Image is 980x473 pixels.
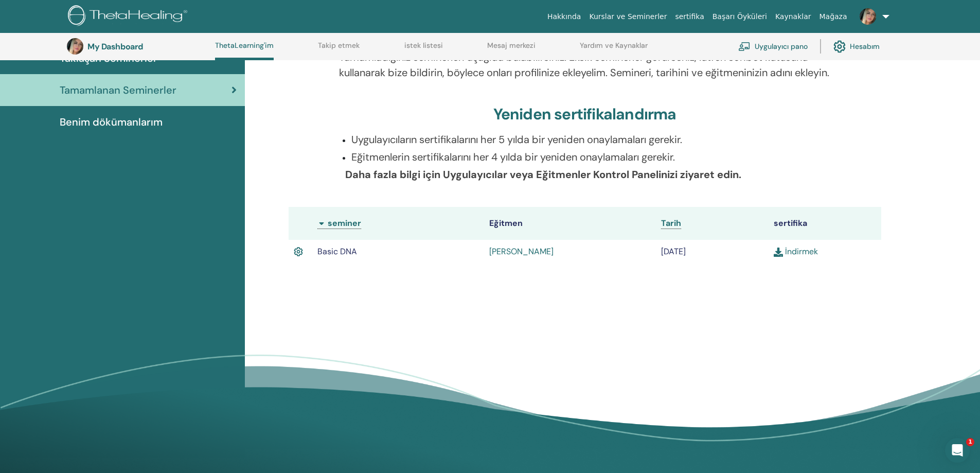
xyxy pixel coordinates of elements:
b: Daha fazla bilgi için Uygulayıcılar veya Eğitmenler Kontrol Panelinizi ziyaret edin. [345,168,741,181]
a: Uygulayıcı pano [738,35,808,58]
a: İndirmek [774,246,818,257]
a: Yardım ve Kaynaklar [580,41,648,58]
img: default.jpg [67,38,83,55]
a: [PERSON_NAME] [489,246,554,257]
img: chalkboard-teacher.svg [738,42,751,51]
a: Mağaza [815,7,851,26]
span: Tarih [661,218,681,229]
img: Active Certificate [294,245,303,258]
td: [DATE] [656,240,769,264]
th: sertifika [769,207,881,240]
img: logo.png [68,5,191,28]
a: Takip etmek [318,41,360,58]
img: cog.svg [833,38,846,55]
iframe: Intercom live chat [945,438,970,463]
img: default.jpg [860,8,876,25]
p: Eğitmenlerin sertifikalarını her 4 yılda bir yeniden onaylamaları gerekir. [351,149,830,165]
a: Hesabım [833,35,880,58]
a: Hakkında [543,7,585,26]
a: sertifika [671,7,708,26]
h3: My Dashboard [87,42,190,51]
span: 1 [966,438,974,446]
p: Tamamladığınız seminerleri aşağıda bulabilirsiniz. Eksik seminerler görürseniz, lütfen sohbet kut... [339,49,830,80]
a: istek listesi [404,41,443,58]
h3: Yeniden sertifikalandırma [493,105,676,124]
p: Uygulayıcıların sertifikalarını her 5 yılda bir yeniden onaylamaları gerekir. [351,132,830,147]
a: Tarih [661,218,681,229]
a: Kurslar ve Seminerler [585,7,671,26]
a: Başarı Öyküleri [708,7,771,26]
span: Benim dökümanlarım [60,114,163,130]
img: download.svg [774,248,783,257]
span: Basic DNA [317,246,357,257]
span: Tamamlanan Seminerler [60,82,176,98]
a: ThetaLearning'im [215,41,274,60]
a: Mesaj merkezi [487,41,536,58]
a: Kaynaklar [771,7,815,26]
th: Eğitmen [484,207,656,240]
